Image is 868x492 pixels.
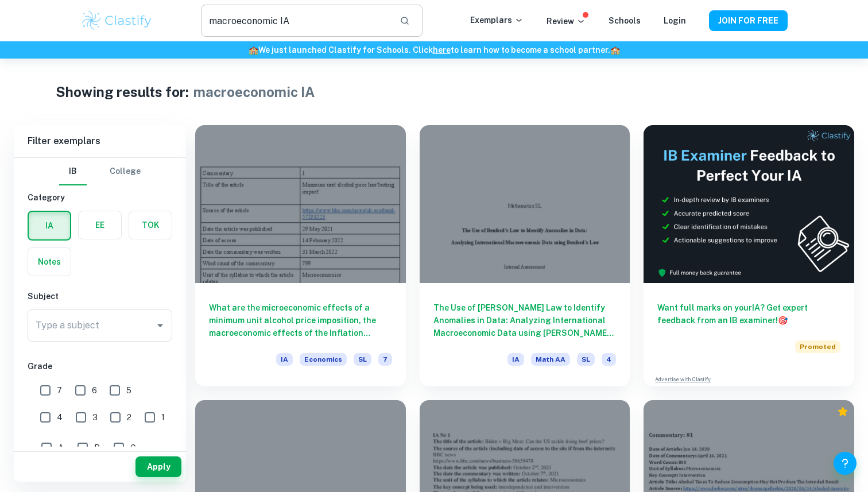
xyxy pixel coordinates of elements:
span: IA [507,353,524,366]
a: Want full marks on yourIA? Get expert feedback from an IB examiner!PromotedAdvertise with Clastify [644,125,854,386]
span: 🏫 [249,45,258,55]
input: Search for any exemplars... [201,5,390,37]
button: Apply [135,456,181,477]
span: SL [354,353,371,366]
span: IA [276,353,293,366]
h6: Grade [28,360,172,373]
button: TOK [129,211,172,239]
span: 6 [92,384,97,397]
h6: We just launched Clastify for Schools. Click to learn how to become a school partner. [2,44,866,56]
h6: Filter exemplars [14,125,186,157]
span: Promoted [795,340,840,353]
span: B [94,441,100,454]
span: 2 [127,411,131,424]
a: What are the microeconomic effects of a minimum unit alcohol price imposition, the macroeconomic ... [195,125,406,386]
h6: Category [28,191,172,204]
button: JOIN FOR FREE [709,10,788,31]
span: 4 [57,411,63,424]
span: Economics [300,353,347,366]
button: IB [59,158,87,185]
button: Notes [28,248,71,276]
h6: Want full marks on your IA ? Get expert feedback from an IB examiner! [657,301,840,327]
button: College [110,158,141,185]
span: C [130,441,136,454]
button: IA [29,212,70,239]
button: EE [79,211,121,239]
span: SL [577,353,595,366]
span: 4 [602,353,616,366]
span: 7 [57,384,62,397]
p: Review [547,15,586,28]
span: 3 [92,411,98,424]
a: here [433,45,451,55]
h1: Showing results for: [56,82,189,102]
span: 5 [126,384,131,397]
button: Help and Feedback [834,452,857,475]
h6: Subject [28,290,172,303]
p: Exemplars [470,14,524,26]
span: A [58,441,64,454]
span: 🎯 [778,316,788,325]
h6: The Use of [PERSON_NAME] Law to Identify Anomalies in Data: Analyzing International Macroeconomic... [433,301,617,339]
a: The Use of [PERSON_NAME] Law to Identify Anomalies in Data: Analyzing International Macroeconomic... [420,125,630,386]
div: Filter type choice [59,158,141,185]
h1: macroeconomic IA [193,82,315,102]
span: 1 [161,411,165,424]
button: Open [152,317,168,334]
div: Premium [837,406,848,417]
img: Clastify logo [80,9,153,32]
span: 🏫 [610,45,620,55]
a: Login [664,16,686,25]
span: Math AA [531,353,570,366]
h6: What are the microeconomic effects of a minimum unit alcohol price imposition, the macroeconomic ... [209,301,392,339]
a: Schools [609,16,641,25]
span: 7 [378,353,392,366]
img: Thumbnail [644,125,854,283]
a: Advertise with Clastify [655,375,711,383]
